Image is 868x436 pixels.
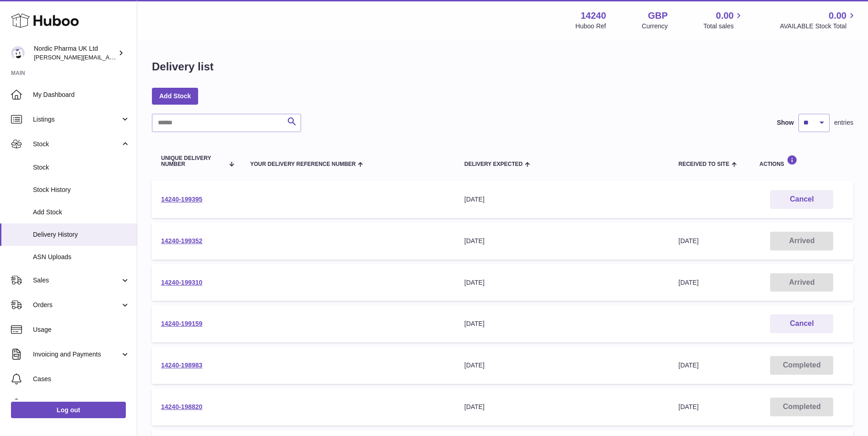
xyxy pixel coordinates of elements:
[679,362,699,369] span: [DATE]
[679,237,699,245] span: [DATE]
[679,161,729,167] span: Received to Site
[33,325,130,334] span: Usage
[829,10,846,22] span: 0.00
[648,10,668,22] strong: GBP
[576,22,606,31] div: Huboo Ref
[152,88,198,104] a: Add Stock
[770,190,833,209] button: Cancel
[161,237,202,245] a: 14240-199352
[34,53,183,61] span: [PERSON_NAME][EMAIL_ADDRESS][DOMAIN_NAME]
[716,10,734,22] span: 0.00
[33,90,130,99] span: My Dashboard
[33,375,130,383] span: Cases
[33,163,130,172] span: Stock
[780,10,857,31] a: 0.00 AVAILABLE Stock Total
[33,301,120,309] span: Orders
[464,278,660,287] div: [DATE]
[250,161,356,167] span: Your Delivery Reference Number
[161,155,224,167] span: Unique Delivery Number
[777,118,794,127] label: Show
[11,46,25,60] img: joe.plant@parapharmdev.com
[679,279,699,286] span: [DATE]
[33,253,130,261] span: ASN Uploads
[33,230,130,239] span: Delivery History
[34,44,116,62] div: Nordic Pharma UK Ltd
[464,403,660,411] div: [DATE]
[703,22,744,31] span: Total sales
[703,10,744,31] a: 0.00 Total sales
[161,320,202,327] a: 14240-199159
[780,22,857,31] span: AVAILABLE Stock Total
[464,161,523,167] span: Delivery Expected
[161,362,202,369] a: 14240-198983
[581,10,606,22] strong: 14240
[464,237,660,245] div: [DATE]
[161,279,202,286] a: 14240-199310
[161,403,202,410] a: 14240-198820
[33,276,120,285] span: Sales
[464,361,660,370] div: [DATE]
[679,403,699,410] span: [DATE]
[834,118,853,127] span: entries
[11,402,126,418] a: Log out
[33,208,130,217] span: Add Stock
[33,186,130,194] span: Stock History
[161,196,202,203] a: 14240-199395
[33,115,120,124] span: Listings
[33,350,120,359] span: Invoicing and Payments
[464,319,660,328] div: [DATE]
[33,140,120,149] span: Stock
[760,155,844,167] div: Actions
[642,22,668,31] div: Currency
[152,59,214,74] h1: Delivery list
[464,195,660,204] div: [DATE]
[770,314,833,333] button: Cancel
